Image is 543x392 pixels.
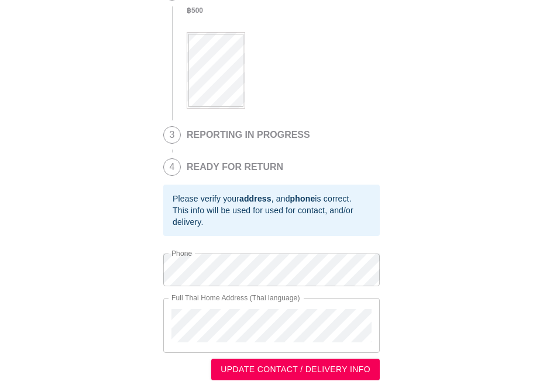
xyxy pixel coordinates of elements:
span: UPDATE CONTACT / DELIVERY INFO [221,362,370,377]
b: ฿ 500 [187,6,203,15]
div: This info will be used for used for contact, and/or delivery. [173,204,370,228]
b: address [239,194,271,203]
button: UPDATE CONTACT / DELIVERY INFO [211,359,380,380]
span: 4 [164,159,180,175]
h2: READY FOR RETURN [187,162,283,172]
b: phone [290,194,315,203]
div: Please verify your , and is correct. [173,193,370,204]
span: 3 [164,127,180,143]
h2: REPORTING IN PROGRESS [187,130,310,140]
